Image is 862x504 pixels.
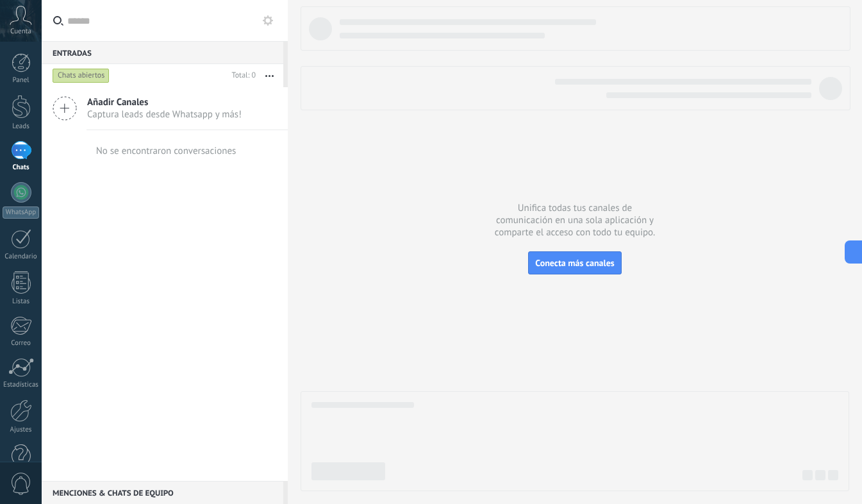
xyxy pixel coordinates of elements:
[87,108,242,121] span: Captura leads desde Whatsapp y más!
[528,251,621,274] button: Conecta más canales
[53,68,110,83] div: Chats abiertos
[3,206,39,219] div: WhatsApp
[42,481,283,504] div: Menciones & Chats de equipo
[3,164,40,172] div: Chats
[96,145,236,157] div: No se encontraron conversaciones
[535,257,614,269] span: Conecta más canales
[3,381,40,389] div: Estadísticas
[3,122,40,131] div: Leads
[10,28,31,36] span: Cuenta
[3,76,40,85] div: Panel
[3,253,40,261] div: Calendario
[227,69,256,82] div: Total: 0
[3,339,40,348] div: Correo
[42,41,283,64] div: Entradas
[3,426,40,434] div: Ajustes
[87,96,242,108] span: Añadir Canales
[3,298,40,306] div: Listas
